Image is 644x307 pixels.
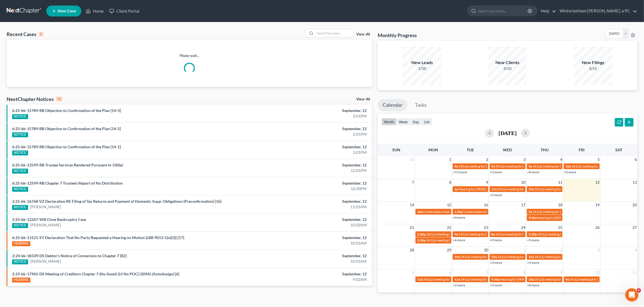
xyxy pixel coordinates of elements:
[403,59,441,66] div: New Leads
[252,144,367,150] div: September, 12
[453,170,467,174] a: +13 more
[490,238,502,242] a: +9 more
[463,210,585,214] span: Confirmation hearing for [PERSON_NAME] and [PERSON_NAME] [PERSON_NAME]
[12,150,28,155] div: NOTICE
[454,187,458,191] span: 1p
[252,150,367,155] div: 2:01PM
[528,164,532,168] span: 9a
[12,223,28,228] div: NOTICE
[417,232,426,236] span: 2:30p
[12,108,121,113] a: 6:25-bk-15789-RB Objection to Confirmation of the Plan [14-3]
[557,224,563,231] span: 25
[12,217,86,222] a: 2:25-bk-12267-WB Close Bankruptcy Case
[7,53,372,58] p: Please wait...
[453,283,465,287] a: +2 more
[411,179,415,186] span: 7
[30,204,61,210] a: [PERSON_NAME]
[595,269,600,276] span: 10
[632,202,637,208] span: 20
[560,269,563,276] span: 9
[595,224,600,231] span: 26
[527,238,539,242] a: +5 more
[12,259,28,264] div: NOTICE
[252,180,367,186] div: September, 12
[409,156,415,163] span: 31
[560,247,563,253] span: 2
[12,187,28,192] div: NOTICE
[632,224,637,231] span: 27
[417,238,426,242] span: 2:30p
[56,97,62,102] div: 10
[488,59,527,66] div: New Clients
[533,164,586,168] span: 341(a) meeting for [PERSON_NAME]
[497,255,580,259] span: 341(a) Meeting for [PERSON_NAME] & [PERSON_NAME]
[485,269,489,276] span: 7
[446,247,452,253] span: 29
[12,199,221,204] a: 2:25-bk-16768-VZ Declaration RE Filing of Tax Returns and Payment of Domestic Supp. Obligations (...
[454,210,463,214] span: 1:30p
[523,156,526,163] span: 3
[83,6,106,16] a: Home
[252,271,367,277] div: September, 12
[560,156,563,163] span: 4
[527,261,539,265] a: +3 more
[409,247,415,253] span: 28
[523,247,526,253] span: 1
[12,163,123,167] a: 6:25-bk-12599-RB Trustee Services Rendered Pursuant to 330(e)
[410,118,422,125] button: day
[615,147,622,152] span: Sat
[106,6,142,16] a: Client Portal
[252,253,367,259] div: September, 12
[460,255,514,259] span: 341(a) meeting for [PERSON_NAME]
[454,164,458,168] span: 9a
[595,179,600,186] span: 12
[30,222,61,228] a: [PERSON_NAME]
[382,118,396,125] button: month
[490,193,502,197] a: +5 more
[557,6,637,16] a: Winterbotham [PERSON_NAME], a PC
[378,99,407,111] a: Calendar
[252,126,367,131] div: September, 12
[459,187,534,191] span: Hearing for [PERSON_NAME] and [PERSON_NAME]
[595,202,600,208] span: 19
[252,199,367,204] div: September, 12
[483,224,489,231] span: 23
[12,144,121,149] a: 6:25-bk-15789-RB Objection to Confirmation of the Plan [14-1]
[426,232,512,236] span: 341(a) Meeting for [PERSON_NAME] and [PERSON_NAME]
[411,269,415,276] span: 5
[429,147,438,152] span: Mon
[446,224,452,231] span: 22
[520,179,526,186] span: 10
[12,114,28,119] div: NOTICE
[490,170,502,174] a: +3 more
[637,288,641,293] span: 6
[478,6,528,16] input: Search by name...
[12,169,28,174] div: NOTICE
[454,232,458,236] span: 9a
[453,238,465,242] a: +6 more
[422,118,432,125] button: list
[454,277,460,281] span: 11a
[449,156,452,163] span: 1
[490,283,502,287] a: +5 more
[528,187,534,191] span: 10a
[538,232,591,236] span: 341(a) meeting for [PERSON_NAME]
[252,162,367,168] div: September, 12
[252,168,367,173] div: 12:01PM
[7,96,62,102] div: NextChapter Notices
[483,247,489,253] span: 30
[252,204,367,210] div: 11:01AM
[528,216,537,220] span: 9:30a
[538,6,556,16] a: Help
[535,255,621,259] span: 341(a) Meeting for [PERSON_NAME] and [PERSON_NAME]
[625,288,638,301] iframe: Intercom live chat
[409,202,415,208] span: 14
[520,202,526,208] span: 17
[485,156,489,163] span: 2
[12,278,30,283] div: HEARING
[495,164,549,168] span: 341(a) meeting for [PERSON_NAME]
[423,210,486,214] span: Confirmation hearing for [PERSON_NAME]
[356,97,370,101] a: View All
[252,113,367,119] div: 2:01PM
[533,210,586,214] span: 341(a) meeting for [PERSON_NAME]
